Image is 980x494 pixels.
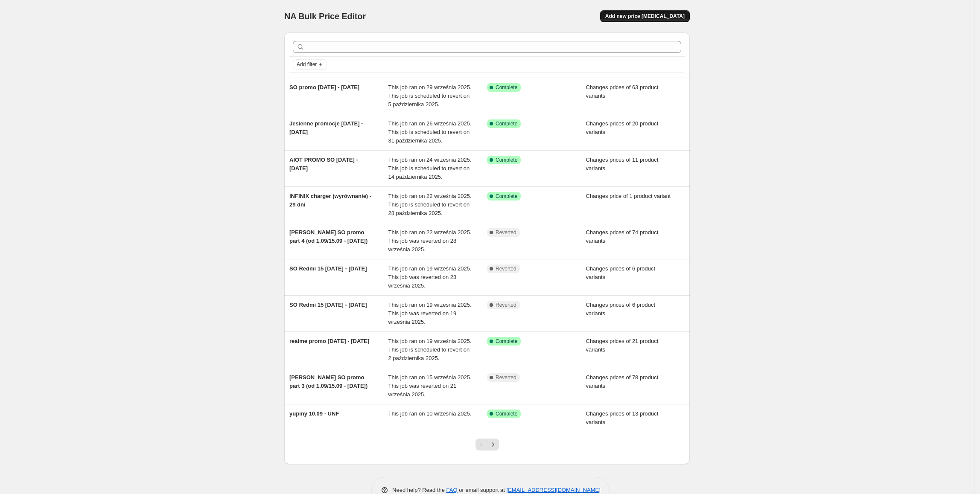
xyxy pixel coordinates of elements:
span: Reverted [496,302,516,308]
span: This job ran on 26 września 2025. This job is scheduled to revert on 31 października 2025. [388,120,472,144]
span: [PERSON_NAME] SO promo part 4 (od 1.09/15.09 - [DATE]) [289,229,367,244]
span: This job ran on 24 września 2025. This job is scheduled to revert on 14 października 2025. [388,157,472,180]
span: This job ran on 19 września 2025. This job is scheduled to revert on 2 października 2025. [388,338,472,361]
button: Add new price [MEDICAL_DATA] [600,10,690,22]
span: Complete [496,157,517,163]
span: This job ran on 19 września 2025. This job was reverted on 19 września 2025. [388,302,472,325]
span: This job ran on 15 września 2025. This job was reverted on 21 września 2025. [388,374,472,398]
span: realme promo [DATE] - [DATE] [289,338,369,344]
span: Changes prices of 20 product variants [586,120,659,135]
span: Changes prices of 6 product variants [586,265,656,280]
span: AIOT PROMO SO [DATE] - [DATE] [289,157,358,171]
span: Changes prices of 6 product variants [586,302,656,317]
span: This job ran on 10 września 2025. [388,410,472,417]
span: Complete [496,193,517,200]
span: Need help? Read the [392,487,446,493]
span: Complete [496,338,517,345]
span: Complete [496,410,517,417]
button: Next [487,439,499,450]
span: Changes prices of 63 product variants [586,84,659,99]
a: [EMAIL_ADDRESS][DOMAIN_NAME] [507,487,601,493]
span: SO promo [DATE] - [DATE] [289,84,359,90]
span: Jesienne promocje [DATE] - [DATE] [289,120,363,135]
span: Changes prices of 74 product variants [586,229,659,244]
span: Complete [496,120,517,127]
span: Add filter [297,61,317,68]
span: Changes prices of 11 product variants [586,157,659,171]
button: Add filter [293,59,327,70]
span: Complete [496,84,517,91]
span: This job ran on 29 września 2025. This job is scheduled to revert on 5 października 2025. [388,84,472,108]
span: This job ran on 19 września 2025. This job was reverted on 28 września 2025. [388,265,472,289]
span: Reverted [496,374,516,381]
span: This job ran on 22 września 2025. This job is scheduled to revert on 28 października 2025. [388,193,472,216]
span: Reverted [496,265,516,272]
span: NA Bulk Price Editor [284,12,366,21]
span: Reverted [496,229,516,236]
span: Changes prices of 21 product variants [586,338,659,353]
nav: Pagination [475,439,499,450]
span: Add new price [MEDICAL_DATA] [605,13,685,20]
span: Changes prices of 78 product variants [586,374,659,389]
span: SO Redmi 15 [DATE] - [DATE] [289,265,367,272]
span: yupiny 10.09 - UNF [289,410,339,417]
span: [PERSON_NAME] SO promo part 3 (od 1.09/15.09 - [DATE]) [289,374,367,389]
span: Changes prices of 13 product variants [586,410,659,425]
a: FAQ [446,487,458,493]
span: or email support at [458,487,507,493]
span: INFINIX charger (wyrównanie) - 29 dni [289,193,371,208]
span: SO Redmi 15 [DATE] - [DATE] [289,302,367,308]
span: This job ran on 22 września 2025. This job was reverted on 28 września 2025. [388,229,472,253]
span: Changes price of 1 product variant [586,193,671,199]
